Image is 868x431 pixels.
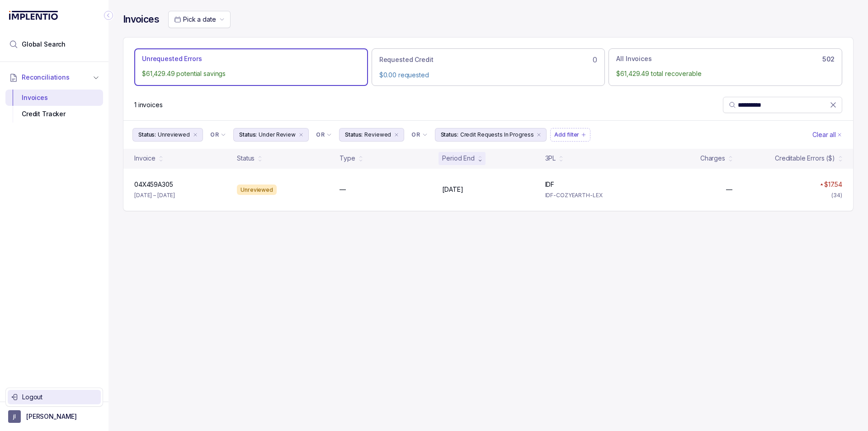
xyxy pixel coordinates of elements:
[183,15,216,23] span: Pick a date
[5,88,103,124] div: Reconciliations
[5,67,103,87] button: Reconciliations
[192,131,199,138] div: remove content
[435,128,547,142] button: Filter Chip Credit Requests In Progress
[22,393,97,402] p: Logout
[824,180,842,189] p: $17.54
[339,128,404,142] button: Filter Chip Reviewed
[379,55,434,64] p: Requested Credit
[134,100,163,109] p: 1 invoices
[259,130,296,139] p: Under Review
[123,13,159,26] h4: Invoices
[442,185,463,194] p: [DATE]
[174,15,216,24] search: Date Range Picker
[26,412,77,421] p: [PERSON_NAME]
[550,128,590,142] button: Filter Chip Add filter
[132,128,811,142] ul: Filter Group
[411,131,420,138] p: OR
[831,191,842,200] div: (34)
[820,183,823,185] img: red pointer upwards
[545,180,555,189] p: IDF
[134,154,156,163] div: Invoice
[822,56,835,63] h6: 502
[233,128,309,142] button: Filter Chip Under Review
[408,128,431,141] button: Filter Chip Connector undefined
[207,128,230,141] button: Filter Chip Connector undefined
[379,71,598,80] p: $0.00 requested
[811,128,844,142] button: Clear Filters
[22,73,70,82] span: Reconciliations
[142,69,360,78] p: $61,429.49 potential savings
[616,54,651,63] p: All Invoices
[158,130,190,139] p: Unreviewed
[340,154,355,163] div: Type
[103,10,114,21] div: Collapse Icon
[8,410,21,423] span: User initials
[545,191,637,200] p: IDF-COZYEARTH-LEX
[210,131,226,138] li: Filter Chip Connector undefined
[554,130,579,139] p: Add filter
[134,100,163,109] div: Remaining page entries
[545,154,556,163] div: 3PL
[411,131,427,138] li: Filter Chip Connector undefined
[132,128,203,142] button: Filter Chip Unreviewed
[340,185,346,194] p: —
[316,131,332,138] li: Filter Chip Connector undefined
[237,185,277,195] div: Unreviewed
[442,154,475,163] div: Period End
[237,154,255,163] div: Status
[441,130,458,139] p: Status:
[775,154,835,163] div: Creditable Errors ($)
[316,131,325,138] p: OR
[138,130,156,139] p: Status:
[134,180,173,189] p: 04X459A305
[8,410,100,423] button: User initials[PERSON_NAME]
[22,40,66,49] span: Global Search
[297,131,305,138] div: remove content
[700,154,725,163] div: Charges
[364,130,391,139] p: Reviewed
[134,191,175,200] p: [DATE] – [DATE]
[460,130,534,139] p: Credit Requests In Progress
[616,69,835,78] p: $61,429.49 total recoverable
[726,185,732,194] p: —
[393,131,400,138] div: remove content
[239,130,257,139] p: Status:
[345,130,363,139] p: Status:
[13,106,96,122] div: Credit Tracker
[134,48,842,85] ul: Action Tab Group
[535,131,542,138] div: remove content
[210,131,219,138] p: OR
[142,54,202,63] p: Unrequested Errors
[168,11,231,28] button: Date Range Picker
[312,128,335,141] button: Filter Chip Connector undefined
[379,54,598,65] div: 0
[812,130,836,139] p: Clear all
[13,90,96,106] div: Invoices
